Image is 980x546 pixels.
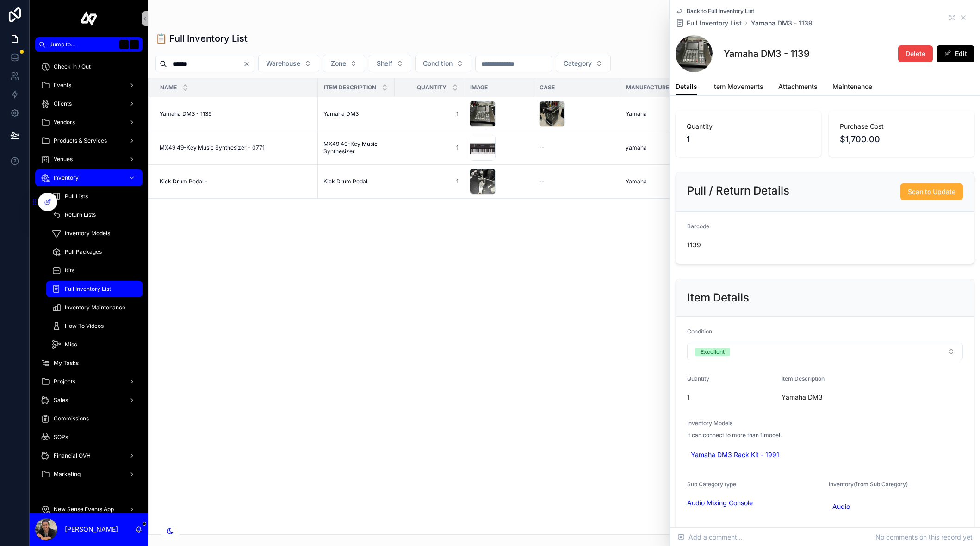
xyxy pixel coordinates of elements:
h2: Item Details [687,290,749,305]
a: Return Lists [46,207,143,223]
span: Item Description [782,375,825,382]
a: Attachments [778,78,818,97]
span: Jump to... [50,41,116,48]
span: 1 [687,133,810,146]
span: Purchase Cost [840,122,963,131]
a: SOPs [35,429,143,446]
a: New Sense Events App [35,501,143,518]
span: My Tasks [54,359,79,367]
a: Venues [35,151,143,168]
span: -- [539,178,545,185]
a: Audio Mixing Console [687,498,753,508]
span: Case [540,84,555,91]
span: Financial OVH [54,452,91,459]
span: Barcode [687,223,709,230]
span: Return Lists [65,211,96,219]
a: Misc [46,336,143,353]
a: MX49 49-Key Music Synthesizer [323,140,389,155]
span: Yamaha DM3 - 1139 [160,110,211,118]
a: Financial OVH [35,447,143,464]
span: Item Description [324,84,376,91]
span: Warehouse [266,59,300,68]
span: Yamaha DM3 [323,110,359,118]
a: Inventory Maintenance [46,299,143,316]
a: Commissions [35,410,143,427]
a: Pull Packages [46,244,143,260]
a: My Tasks [35,355,143,371]
span: Products & Services [54,137,107,144]
a: Clients [35,95,143,112]
button: Select Button [556,55,611,72]
span: Category [564,59,592,68]
span: Quantity [417,84,447,91]
a: 1 [400,110,459,118]
span: Details [676,82,697,91]
span: 1 [400,178,459,185]
button: Clear [243,60,254,68]
a: Yamaha DM3 [323,110,389,118]
span: Attachments [778,82,818,91]
a: yamaha [626,144,729,151]
a: Projects [35,373,143,390]
span: Back to Full Inventory List [687,7,754,15]
a: 1 [400,144,459,151]
span: Yamaha DM3 [782,393,963,402]
a: Item Movements [712,78,763,97]
span: -- [539,144,545,151]
a: -- [539,178,614,185]
a: -- [539,144,614,151]
span: K [130,41,138,48]
span: Yamaha [626,110,647,118]
span: Quantity [687,122,810,131]
span: Delete [906,49,925,58]
span: Clients [54,100,72,107]
span: Kits [65,267,74,274]
span: 1 [687,393,774,402]
span: Vendors [54,119,75,126]
a: Yamaha DM3 - 1139 [751,19,813,28]
span: Inventory Maintenance [65,304,125,311]
a: How To Videos [46,318,143,334]
span: Audio [832,502,850,511]
span: Name [160,84,177,91]
span: Commissions [54,415,89,422]
button: Delete [898,45,933,62]
span: Yamaha DM3 Rack Kit - 1991 [691,450,779,459]
span: Sales [54,396,68,404]
span: Sub Category type [687,481,736,488]
h2: Pull / Return Details [687,183,789,198]
span: Pull Packages [65,248,102,256]
span: Inventory(from Sub Category) [829,481,908,488]
span: Condition [687,328,712,335]
button: Select Button [258,55,319,72]
span: Item Movements [712,82,763,91]
a: Yamaha [626,110,729,118]
span: Full Inventory List [65,285,111,293]
span: SOPs [54,433,68,441]
button: Select Button [415,55,471,72]
img: App logo [81,11,98,26]
h1: Yamaha DM3 - 1139 [724,47,810,60]
span: Kick Drum Pedal - [160,178,208,185]
button: Edit [937,45,974,62]
span: Add a comment... [677,533,743,542]
a: Vendors [35,114,143,131]
span: $1,700.00 [840,133,963,146]
button: Jump to...K [35,37,143,52]
a: Maintenance [832,78,872,97]
span: Image [470,84,488,91]
span: 1139 [687,240,963,250]
span: Kick Drum Pedal [323,178,367,185]
a: Inventory Models [46,225,143,242]
a: Details [676,78,697,96]
span: Condition [423,59,453,68]
a: Yamaha DM3 Rack Kit - 1991 [687,448,783,461]
span: No comments on this record yet [875,533,973,542]
a: Events [35,77,143,94]
button: Select Button [369,55,411,72]
span: MX49 49-Key Music Synthesizer - 0771 [160,144,265,151]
